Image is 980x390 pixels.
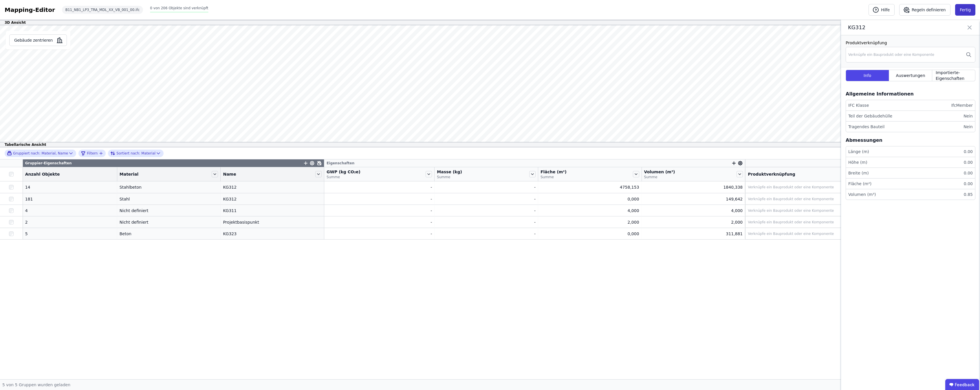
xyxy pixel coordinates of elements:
[748,185,834,190] div: Verknüpfe ein Bauprodukt oder eine Komponente
[7,151,68,156] div: Material, Name
[327,231,432,237] div: -
[25,196,115,202] div: 181
[644,208,743,214] div: 4,000
[437,219,536,225] div: -
[437,231,536,237] div: -
[437,175,462,179] span: Summe
[327,175,360,179] span: Summe
[541,208,639,214] div: 4,000
[848,113,892,119] div: Teil der Gebäudehülle
[223,184,322,190] div: KG312
[327,184,432,190] div: -
[437,208,536,214] div: -
[223,219,322,225] div: Projektbasispunkt
[437,169,462,175] span: Masse (kg)
[87,151,98,156] span: Filtern
[936,70,972,81] span: Importierte-Eigenschaften
[120,231,218,237] div: Beton
[748,208,834,213] div: Verknüpfe ein Bauprodukt oder eine Komponente
[748,231,834,236] div: Verknüpfe ein Bauprodukt oder eine Komponente
[541,196,639,202] div: 0,000
[541,169,567,175] span: Fläche (m²)
[541,231,639,237] div: 0,000
[81,150,103,157] button: filter_by
[150,6,208,10] span: 0 von 206 Objekte sind verknüpft
[541,175,567,179] span: Summe
[437,184,536,190] div: -
[848,23,935,32] span: KG312
[644,219,743,225] div: 2,000
[5,20,26,25] span: 3D Ansicht
[846,91,914,97] div: Allgemeine Informationen
[120,219,218,225] div: Nicht definiert
[864,73,871,78] span: Info
[120,196,218,202] div: Stahl
[25,219,115,225] div: 2
[120,184,218,190] div: Stahlbeton
[955,4,975,16] button: Fertig
[644,169,675,175] span: Volumen (m³)
[25,184,115,190] div: 14
[949,102,973,108] div: IfcMember
[110,150,155,157] div: Material
[25,171,60,177] span: Anzahl Objekte
[223,231,322,237] div: KG323
[896,73,925,78] span: Auswertungen
[748,197,834,201] div: Verknüpfe ein Bauprodukt oder eine Komponente
[223,208,322,214] div: KG311
[899,4,950,16] button: Regeln definieren
[541,219,639,225] div: 2,000
[25,231,115,237] div: 5
[5,6,55,14] div: Mapping-Editor
[327,219,432,225] div: -
[5,142,46,147] span: Tabellarische Ansicht
[541,184,639,190] div: 4758,153
[9,34,67,46] button: Gebäude zentrieren
[223,196,322,202] div: KG312
[961,113,973,119] div: Nein
[846,40,975,46] div: Produktverknüpfung
[869,4,895,16] button: Hilfe
[848,124,884,130] div: Tragendes Bauteil
[644,231,743,237] div: 311,881
[846,137,882,144] div: Abmessungen
[327,161,354,165] span: Eigenschaften
[748,220,834,225] div: Verknüpfe ein Bauprodukt oder eine Komponente
[748,171,978,177] div: Produktverknüpfung
[644,184,743,190] div: 1840,338
[25,161,72,165] span: Gruppier-Eigenschaften
[437,196,536,202] div: -
[116,151,140,156] span: Sortiert nach:
[327,208,432,214] div: -
[223,171,236,177] span: Name
[644,175,675,179] span: Summe
[120,171,139,177] span: Material
[848,102,869,108] div: IFC Klasse
[13,151,40,156] span: Gruppiert nach:
[327,196,432,202] div: -
[848,52,934,57] div: Verknüpfe ein Bauprodukt oder eine Komponente
[644,196,743,202] div: 149,642
[25,208,115,214] div: 4
[961,124,973,130] div: Nein
[62,6,143,14] div: B11_NB1_LP3_TRA_MDL_XX_VB_001_00.ifc
[327,169,360,175] span: GWP (kg CO₂e)
[120,208,218,214] div: Nicht definiert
